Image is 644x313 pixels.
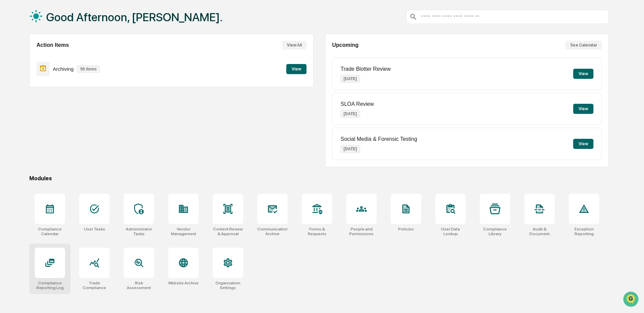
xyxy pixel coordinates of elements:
[257,227,288,236] div: Communications Archive
[13,120,43,126] span: Preclearance
[7,120,12,126] div: 🖐️
[7,133,12,138] div: 🔎
[341,136,417,142] p: Social Media & Forensic Testing
[48,149,82,154] a: Powered byPylon
[36,42,69,48] h2: Action Items
[282,41,306,50] button: View All
[14,52,26,64] img: 8933085812038_c878075ebb4cc5468115_72.jpg
[524,227,555,236] div: Audit & Document Logs
[13,132,42,139] span: Data Lookup
[332,42,358,48] h2: Upcoming
[7,52,19,64] img: 1746055101610-c473b297-6a78-478c-a979-82029cc54cd1
[4,117,46,129] a: 🖐️Preclearance
[565,41,602,50] button: See Calendar
[341,110,360,118] p: [DATE]
[67,149,82,154] span: Pylon
[7,75,43,80] div: Past conversations
[60,92,74,97] span: [DATE]
[168,227,199,236] div: Vendor Management
[398,227,414,231] div: Policies
[105,73,123,82] button: See all
[573,139,593,149] button: View
[4,130,45,142] a: 🔎Data Lookup
[79,281,110,290] div: Trade Compliance
[341,75,360,83] p: [DATE]
[573,69,593,79] button: View
[29,175,609,182] div: Modules
[35,281,65,290] div: Compliance Reporting Log
[622,291,641,309] iframe: Open customer support
[56,120,84,126] span: Attestations
[213,227,243,236] div: Content Review & Approval
[115,54,123,62] button: Start new chat
[56,92,58,97] span: •
[341,101,374,107] p: SLOA Review
[124,227,154,236] div: Administrator Tasks
[46,10,223,24] h1: Good Afternoon, [PERSON_NAME].
[46,117,86,129] a: 🗄️Attestations
[346,227,377,236] div: People and Permissions
[49,120,54,126] div: 🗄️
[35,227,65,236] div: Compliance Calendar
[77,65,100,73] p: 50 items
[168,281,199,285] div: Website Archive
[7,85,18,96] img: Katy Couperus
[213,281,243,290] div: Organization Settings
[30,52,111,58] div: Start new chat
[569,227,599,236] div: Exception Reporting
[30,58,93,64] div: We're available if you need us!
[341,145,360,153] p: [DATE]
[53,66,74,72] p: Archiving
[286,64,306,74] button: View
[286,65,306,72] a: View
[84,227,105,231] div: User Tasks
[480,227,510,236] div: Compliance Library
[435,227,466,236] div: User Data Lookup
[7,14,123,25] p: How can we help?
[341,66,391,72] p: Trade Blotter Review
[18,31,111,38] input: Clear
[124,281,154,290] div: Risk Assessment
[21,92,55,97] span: [PERSON_NAME]
[302,227,332,236] div: Forms & Requests
[573,104,593,114] button: View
